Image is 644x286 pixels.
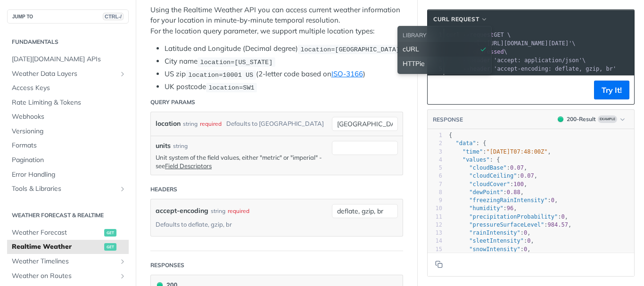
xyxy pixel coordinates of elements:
span: "values" [462,156,490,163]
div: 5 [428,164,442,172]
span: 0 [524,246,527,253]
button: Copy to clipboard [432,83,446,97]
div: Headers [150,185,177,194]
button: RESPONSE [432,115,463,124]
a: Error Handling [7,168,129,182]
span: : , [449,229,531,236]
span: cURL Request [433,15,479,24]
a: Tools & LibrariesShow subpages for Tools & Libraries [7,182,129,196]
div: 200 - Result [567,115,596,123]
a: [DATE][DOMAIN_NAME] APIs [7,52,129,66]
li: Latitude and Longitude (Decimal degree) [165,43,403,54]
a: Field Descriptors [165,162,212,170]
span: "precipitationProbability" [469,213,558,220]
span: \ [446,57,586,64]
div: Query Params [150,98,195,106]
div: 4 [428,156,442,164]
span: Pagination [12,155,126,165]
p: Using the Realtime Weather API you can access current weather information for your location in mi... [150,5,403,37]
div: required [200,117,222,131]
span: "snowIntensity" [469,246,520,253]
span: : , [449,172,537,179]
button: Try It! [594,81,629,99]
span: : , [449,237,534,244]
span: 984.57 [548,221,568,228]
div: 7 [428,180,442,188]
span: location=[US_STATE] [200,58,272,65]
span: Weather Data Layers [12,69,116,79]
span: : { [449,140,487,147]
span: "rainIntensity" [469,229,520,236]
li: City name [165,56,403,67]
span: "cloudCeiling" [469,172,517,179]
div: 13 [428,229,442,237]
div: 3 [428,148,442,156]
span: 0.07 [520,172,534,179]
span: \ [446,40,576,47]
span: 0 [527,237,530,244]
span: : , [449,246,531,253]
div: Defaults to deflate, gzip, br [156,218,232,231]
span: : , [449,205,517,212]
span: '[URL][DOMAIN_NAME][DATE]' [483,40,572,47]
span: : , [449,221,571,228]
span: Tools & Libraries [12,184,116,194]
span: "time" [462,148,483,155]
a: Pagination [7,153,129,167]
li: US zip (2-letter code based on ) [165,69,403,80]
h2: Fundamentals [7,38,129,46]
span: 0 [561,213,564,220]
span: Weather on Routes [12,271,116,281]
span: : , [449,164,527,171]
span: : , [449,181,527,188]
span: Rate Limiting & Tokens [12,98,126,107]
span: "freezingRainIntensity" [469,197,547,204]
span: 0.07 [510,164,524,171]
div: 15 [428,245,442,253]
span: 'accept-encoding: deflate, gzip, br' [494,65,616,72]
button: 200200-ResultExample [553,114,629,124]
button: Show subpages for Weather on Routes [119,272,126,280]
a: Formats [7,139,129,153]
div: 2 [428,139,442,147]
span: Versioning [12,127,126,136]
div: Defaults to [GEOGRAPHIC_DATA] [226,117,324,131]
a: Access Keys [7,81,129,95]
span: : { [449,156,500,163]
span: Webhooks [12,112,126,122]
span: 0 [524,229,527,236]
a: Weather Forecastget [7,226,129,240]
div: string [183,117,198,131]
span: "cloudBase" [469,164,506,171]
div: string [211,204,225,218]
a: Rate Limiting & Tokens [7,96,129,110]
span: : , [449,213,568,220]
span: Weather Timelines [12,257,116,266]
div: 8 [428,188,442,196]
a: Realtime Weatherget [7,240,129,254]
span: Access Keys [12,83,126,93]
a: Weather Data LayersShow subpages for Weather Data Layers [7,67,129,81]
span: "humidity" [469,205,503,212]
span: location=10001 US [188,71,253,78]
span: location=[GEOGRAPHIC_DATA] [300,46,400,53]
button: Show subpages for Tools & Libraries [119,185,126,193]
span: 0 [551,197,554,204]
span: Weather Forecast [12,228,102,237]
a: Webhooks [7,110,129,124]
h2: Weather Forecast & realtime [7,211,129,220]
div: 14 [428,237,442,245]
button: JUMP TOCTRL-/ [7,9,129,24]
span: "pressureSurfaceLevel" [469,221,544,228]
span: 'accept: application/json' [494,57,582,64]
div: 6 [428,172,442,180]
button: Show subpages for Weather Data Layers [119,70,126,78]
a: Versioning [7,124,129,139]
span: get [104,229,116,237]
span: 96 [507,205,513,212]
div: 12 [428,221,442,229]
span: Error Handling [12,170,126,180]
span: Realtime Weather [12,242,102,252]
button: Show subpages for Weather Timelines [119,258,126,265]
span: : , [449,197,558,204]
